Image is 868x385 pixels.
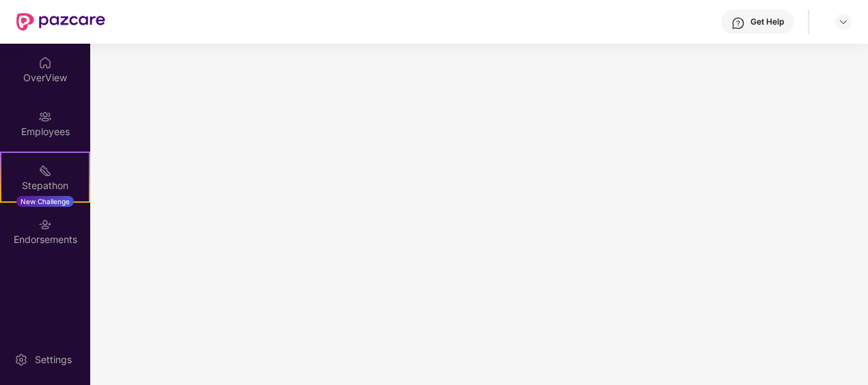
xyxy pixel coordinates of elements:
[38,164,52,177] img: svg+xml;base64,PHN2ZyB4bWxucz0iaHR0cDovL3d3dy53My5vcmcvMjAwMC9zdmciIHdpZHRoPSIyMSIgaGVpZ2h0PSIyMC...
[31,353,76,367] div: Settings
[38,110,52,124] img: svg+xml;base64,PHN2ZyBpZD0iRW1wbG95ZWVzIiB4bWxucz0iaHR0cDovL3d3dy53My5vcmcvMjAwMC9zdmciIHdpZHRoPS...
[750,16,784,27] div: Get Help
[38,218,52,231] img: svg+xml;base64,PHN2ZyBpZD0iRW5kb3JzZW1lbnRzIiB4bWxucz0iaHR0cDovL3d3dy53My5vcmcvMjAwMC9zdmciIHdpZH...
[1,179,89,192] div: Stepathon
[16,13,105,31] img: New Pazcare Logo
[838,16,849,27] img: svg+xml;base64,PHN2ZyBpZD0iRHJvcGRvd24tMzJ4MzIiIHhtbG5zPSJodHRwOi8vd3d3LnczLm9yZy8yMDAwL3N2ZyIgd2...
[731,16,745,30] img: svg+xml;base64,PHN2ZyBpZD0iSGVscC0zMngzMiIgeG1sbnM9Imh0dHA6Ly93d3cudzMub3JnLzIwMDAvc3ZnIiB3aWR0aD...
[16,196,74,207] div: New Challenge
[14,353,28,367] img: svg+xml;base64,PHN2ZyBpZD0iU2V0dGluZy0yMHgyMCIgeG1sbnM9Imh0dHA6Ly93d3cudzMub3JnLzIwMDAvc3ZnIiB3aW...
[38,56,52,70] img: svg+xml;base64,PHN2ZyBpZD0iSG9tZSIgeG1sbnM9Imh0dHA6Ly93d3cudzMub3JnLzIwMDAvc3ZnIiB3aWR0aD0iMjAiIG...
